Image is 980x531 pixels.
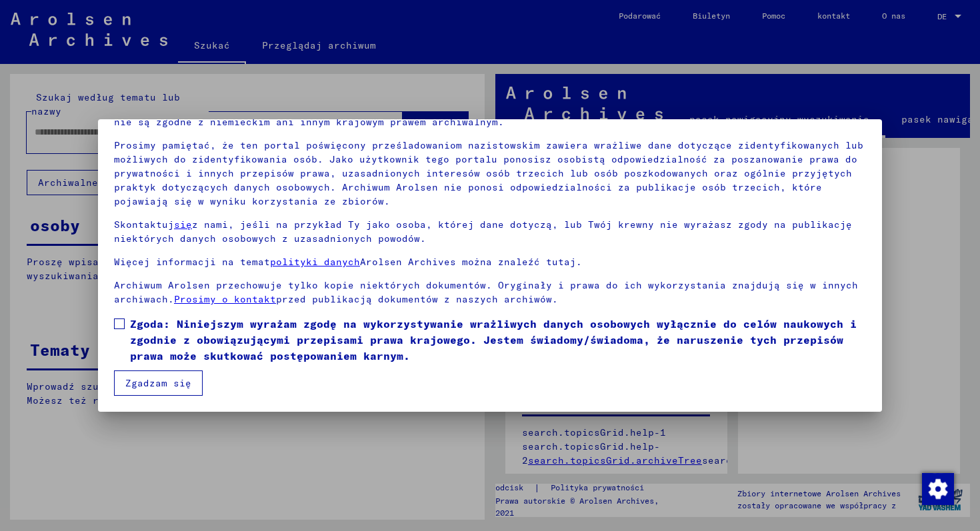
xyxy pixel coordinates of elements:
[922,473,954,505] img: Zmiana zgody
[125,377,191,389] font: Zgadzam się
[130,317,857,362] font: Zgoda: Niniejszym wyrażam zgodę na wykorzystywanie wrażliwych danych osobowych wyłącznie do celów...
[360,256,582,268] font: Arolsen Archives można znaleźć tutaj.
[114,139,863,207] font: Prosimy pamiętać, że ten portal poświęcony prześladowaniom nazistowskim zawiera wrażliwe dane dot...
[114,370,203,396] button: Zgadzam się
[174,219,192,231] a: się
[114,219,174,231] font: Skontaktuj
[174,293,276,305] a: Prosimy o kontakt
[114,256,270,268] font: Więcej informacji na temat
[114,279,858,305] font: Archiwum Arolsen przechowuje tylko kopie niektórych dokumentów. Oryginały i prawa do ich wykorzys...
[270,256,360,268] a: polityki danych
[114,219,852,245] font: z nami, jeśli na przykład Ty jako osoba, której dane dotyczą, lub Twój krewny nie wyrażasz zgody ...
[276,293,558,305] font: przed publikacją dokumentów z naszych archiwów.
